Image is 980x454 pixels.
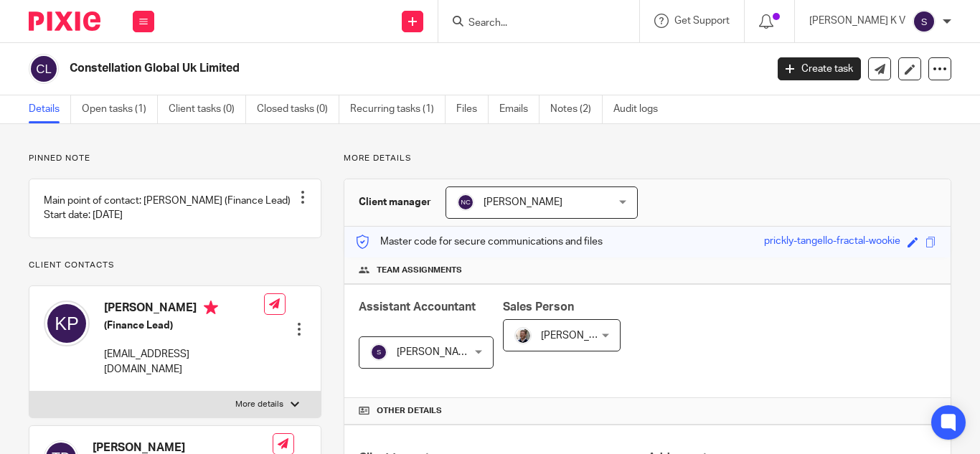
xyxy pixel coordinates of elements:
span: [PERSON_NAME] [541,331,620,341]
span: Sales Person [503,301,574,313]
h2: Constellation Global Uk Limited [70,61,619,76]
a: Create task [778,57,861,80]
p: Client contacts [29,260,321,271]
img: svg%3E [44,301,90,346]
span: Get Support [674,16,730,26]
a: Recurring tasks (1) [350,95,446,123]
span: Assistant Accountant [359,301,476,313]
a: Audit logs [613,95,669,123]
p: [EMAIL_ADDRESS][DOMAIN_NAME] [104,347,264,377]
img: svg%3E [29,54,59,84]
span: [PERSON_NAME] K V [397,347,493,357]
h5: (Finance Lead) [104,318,264,333]
i: Primary [204,301,218,315]
div: prickly-tangello-fractal-wookie [764,234,900,250]
a: Emails [499,95,540,123]
h3: Client manager [359,195,431,209]
img: Matt%20Circle.png [514,327,532,344]
p: More details [235,399,283,410]
a: Notes (2) [550,95,603,123]
p: More details [344,153,951,164]
p: Pinned note [29,153,321,164]
a: Details [29,95,71,123]
img: svg%3E [370,344,387,361]
a: Open tasks (1) [82,95,158,123]
a: Files [456,95,489,123]
span: Team assignments [377,265,462,276]
img: svg%3E [457,194,474,211]
input: Search [467,17,596,30]
h4: [PERSON_NAME] [104,301,264,318]
a: Client tasks (0) [169,95,246,123]
p: Master code for secure communications and files [355,235,603,249]
span: [PERSON_NAME] [484,197,562,207]
img: Pixie [29,11,100,31]
span: Other details [377,405,442,417]
img: svg%3E [913,10,936,33]
p: [PERSON_NAME] K V [809,14,905,28]
a: Closed tasks (0) [257,95,339,123]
